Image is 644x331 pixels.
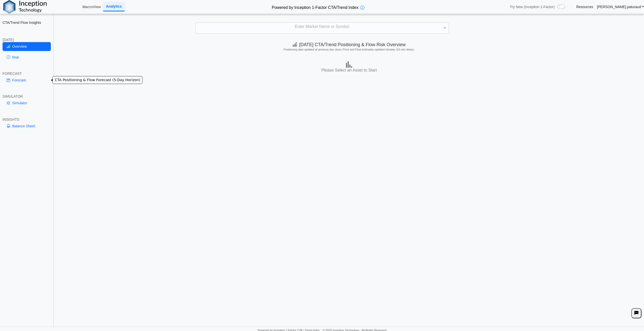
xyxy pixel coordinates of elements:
div: [DATE] [3,38,51,42]
img: bar-chart.png [346,61,352,68]
h5: Positioning data updated at previous day close; Price and Flow estimates updated intraday (15-min... [57,48,641,51]
a: Balance Sheet [3,122,51,130]
div: Enter Market Name or Symbol [196,23,449,33]
span: Try New (Inception 1-Factor) [510,5,555,9]
a: Simulator [3,99,51,107]
a: Resources [576,5,593,9]
span: [DATE] CTA/Trend Positioning & Flow Risk Overview [293,42,406,47]
h2: Powered by Inception 1-Factor CTA/Trend Index [270,3,360,10]
div: INSIGHTS [3,117,51,122]
h2: CTA/Trend Flow Insights [3,20,51,25]
a: Risk [3,53,51,62]
a: [PERSON_NAME].paturaud [597,5,644,9]
div: SIMULATOR [3,94,51,99]
a: Forecast [3,76,51,84]
div: FORECAST [3,71,51,76]
a: Overview [3,42,51,51]
a: Analytics [103,2,125,11]
div: CTA Positioning & Flow Forecast (5-Day Horizon) [52,76,142,84]
a: MacroView [80,3,103,11]
h3: Please Select an Asset to Start [55,68,643,73]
